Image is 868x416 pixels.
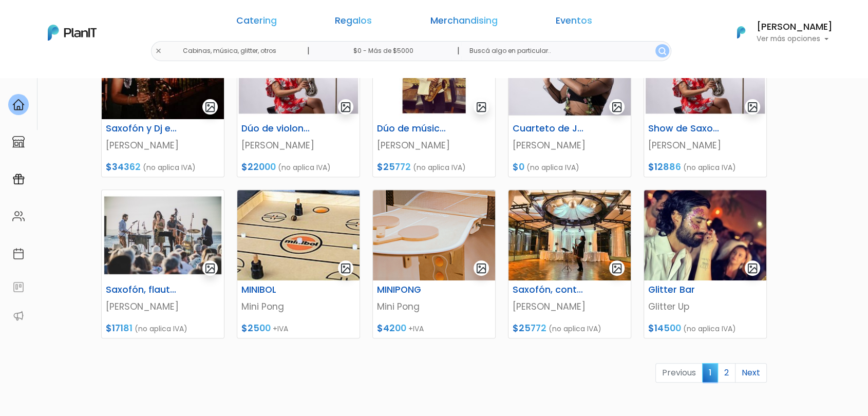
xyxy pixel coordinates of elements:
[461,41,671,61] input: Buscá algo en particular..
[506,123,591,134] h6: Cuarteto de Jazz
[237,28,360,177] a: gallery-light Dúo de violoncello y flauta traversa [PERSON_NAME] $22000 (no aplica IVA)
[513,322,546,334] span: $25772
[48,25,97,41] img: PlanIt Logo
[611,262,623,274] img: gallery-light
[724,19,833,46] button: PlanIt Logo [PERSON_NAME] Ver más opciones
[204,101,216,113] img: gallery-light
[476,101,487,113] img: gallery-light
[372,190,496,338] a: gallery-light MINIPONG Mini Pong $4200 +IVA
[648,139,762,152] p: [PERSON_NAME]
[648,161,681,173] span: $12886
[735,363,767,383] a: Next
[549,324,601,334] span: (no aplica IVA)
[135,324,187,334] span: (no aplica IVA)
[757,35,833,43] p: Ver más opciones
[683,162,736,173] span: (no aplica IVA)
[644,28,767,177] a: gallery-light Show de Saxofón con pista comercial [PERSON_NAME] $12886 (no aplica IVA)
[12,136,25,148] img: marketplace-4ceaa7011d94191e9ded77b95e3339b90024bf715f7c57f8cf31f2d8c509eaba.svg
[373,190,495,280] img: thumb_Sin_t%C3%ADtuloportada.png
[340,101,352,113] img: gallery-light
[371,123,455,134] h6: Dúo de música brasilera con piano, voz, saxofón y flauta
[12,310,25,322] img: partners-52edf745621dab592f3b2c58e3bca9d71375a7ef29c3b500c9f145b62cc070d4.svg
[12,99,25,111] img: home-e721727adea9d79c4d83392d1f703f7f8bce08238fde08b1acbfd93340b81755.svg
[506,285,591,295] h6: Saxofón, contrabajo y batería
[648,300,762,313] p: Glitter Up
[730,21,752,44] img: PlanIt Logo
[702,363,718,382] span: 1
[102,190,224,280] img: thumb_image__copia___copia___copia___copia___copia___copia___copia___copia___copia___copia___copi...
[155,48,162,54] img: close-6986928ebcb1d6c9903e3b54e860dbc4d054630f23adef3a32610726dff6a82b.svg
[408,324,424,334] span: +IVA
[642,123,726,134] h6: Show de Saxofón con pista comercial
[235,123,319,134] h6: Dúo de violoncello y flauta traversa
[413,162,466,173] span: (no aplica IVA)
[430,16,498,29] a: Merchandising
[648,322,681,334] span: $14500
[513,300,627,313] p: [PERSON_NAME]
[718,363,735,383] a: 2
[278,162,331,173] span: (no aplica IVA)
[644,190,766,280] img: thumb_Screenshot_20220523-134926_Instagram.jpg
[642,285,726,295] h6: Glitter Bar
[12,248,25,260] img: calendar-87d922413cdce8b2cf7b7f5f62616a5cf9e4887200fb71536465627b3292af00.svg
[526,162,579,173] span: (no aplica IVA)
[683,324,736,334] span: (no aplica IVA)
[335,16,372,29] a: Regalos
[12,173,25,185] img: campaigns-02234683943229c281be62815700db0a1741e53638e28bf9629b52c665b00959.svg
[273,324,288,334] span: +IVA
[508,28,631,177] a: gallery-light Cuarteto de Jazz [PERSON_NAME] $0 (no aplica IVA)
[106,300,220,313] p: [PERSON_NAME]
[556,16,592,29] a: Eventos
[757,23,833,32] h6: [PERSON_NAME]
[340,262,352,274] img: gallery-light
[241,322,271,334] span: $2500
[377,300,491,313] p: Mini Pong
[457,45,460,57] p: |
[237,190,360,280] img: thumb_WhatsApp_Image_2021-09-24_at_09.48.56portada.jpeg
[513,161,524,173] span: $0
[747,262,759,274] img: gallery-light
[377,139,491,152] p: [PERSON_NAME]
[508,190,631,338] a: gallery-light Saxofón, contrabajo y batería [PERSON_NAME] $25772 (no aplica IVA)
[307,45,310,57] p: |
[143,162,196,173] span: (no aplica IVA)
[53,10,148,30] div: ¿Necesitás ayuda?
[235,285,319,295] h6: MINIBOL
[100,123,184,134] h6: Saxofón y Dj en vivo
[372,28,496,177] a: gallery-light Dúo de música brasilera con piano, voz, saxofón y flauta [PERSON_NAME] $25772 (no a...
[101,28,224,177] a: gallery-light Saxofón y Dj en vivo [PERSON_NAME] $34362 (no aplica IVA)
[12,210,25,222] img: people-662611757002400ad9ed0e3c099ab2801c6687ba6c219adb57efc949bc21e19d.svg
[513,139,627,152] p: [PERSON_NAME]
[237,190,360,338] a: gallery-light MINIBOL Mini Pong $2500 +IVA
[241,139,355,152] p: [PERSON_NAME]
[377,161,411,173] span: $25772
[101,190,224,338] a: gallery-light Saxofón, flauta traversa y piano. [PERSON_NAME] $17181 (no aplica IVA)
[106,139,220,152] p: [PERSON_NAME]
[658,47,666,55] img: search_button-432b6d5273f82d61273b3651a40e1bd1b912527efae98b1b7a1b2c0702e16a8d.svg
[100,285,184,295] h6: Saxofón, flauta traversa y piano.
[377,322,406,334] span: $4200
[12,281,25,293] img: feedback-78b5a0c8f98aac82b08bfc38622c3050aee476f2c9584af64705fc4e61158814.svg
[241,161,276,173] span: $22000
[204,262,216,274] img: gallery-light
[508,190,631,280] img: thumb_1638052169544.jpg
[371,285,455,295] h6: MINIPONG
[611,101,623,113] img: gallery-light
[106,161,141,173] span: $34362
[476,262,487,274] img: gallery-light
[644,190,767,338] a: gallery-light Glitter Bar Glitter Up $14500 (no aplica IVA)
[747,101,759,113] img: gallery-light
[236,16,277,29] a: Catering
[106,322,133,334] span: $17181
[241,300,355,313] p: Mini Pong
